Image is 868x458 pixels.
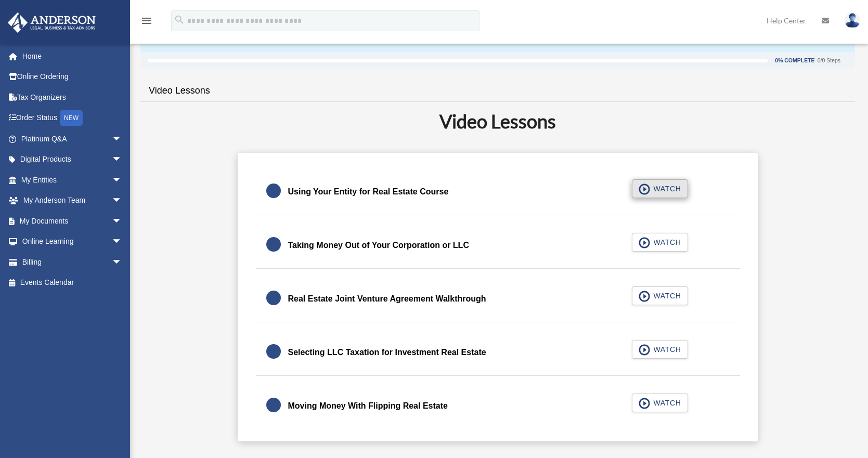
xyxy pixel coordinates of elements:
[845,13,860,28] img: User Pic
[7,272,138,293] a: Events Calendar
[288,345,486,360] div: Selecting LLC Taxation for Investment Real Estate
[650,237,681,247] span: WATCH
[7,108,138,129] a: Order StatusNEW
[112,128,133,150] span: arrow_drop_down
[112,252,133,273] span: arrow_drop_down
[112,231,133,253] span: arrow_drop_down
[112,190,133,212] span: arrow_drop_down
[632,233,688,252] button: WATCH
[650,344,681,355] span: WATCH
[7,149,138,170] a: Digital Productsarrow_drop_down
[288,292,486,306] div: Real Estate Joint Venture Agreement Walkthrough
[7,87,138,108] a: Tax Organizers
[650,184,681,194] span: WATCH
[5,12,99,33] img: Anderson Advisors Platinum Portal
[632,340,688,359] button: WATCH
[650,398,681,408] span: WATCH
[7,169,138,190] a: My Entitiesarrow_drop_down
[7,190,138,211] a: My Anderson Teamarrow_drop_down
[266,179,730,204] a: Using Your Entity for Real Estate Course WATCH
[632,179,688,198] button: WATCH
[266,394,730,418] a: Moving Money With Flipping Real Estate WATCH
[288,185,449,199] div: Using Your Entity for Real Estate Course
[632,394,688,412] button: WATCH
[7,252,138,272] a: Billingarrow_drop_down
[140,76,218,106] a: Video Lessons
[632,286,688,305] button: WATCH
[818,58,840,63] div: 0/0 Steps
[60,110,83,126] div: NEW
[7,128,138,149] a: Platinum Q&Aarrow_drop_down
[266,233,730,258] a: Taking Money Out of Your Corporation or LLC WATCH
[140,18,153,27] a: menu
[288,399,448,413] div: Moving Money With Flipping Real Estate
[112,211,133,232] span: arrow_drop_down
[266,340,730,365] a: Selecting LLC Taxation for Investment Real Estate WATCH
[112,149,133,171] span: arrow_drop_down
[266,286,730,311] a: Real Estate Joint Venture Agreement Walkthrough WATCH
[650,291,681,301] span: WATCH
[112,169,133,191] span: arrow_drop_down
[775,58,814,63] div: 0% Complete
[147,108,849,134] h2: Video Lessons
[7,231,138,252] a: Online Learningarrow_drop_down
[288,238,469,253] div: Taking Money Out of Your Corporation or LLC
[174,14,185,25] i: search
[7,211,138,231] a: My Documentsarrow_drop_down
[7,46,138,67] a: Home
[140,15,153,27] i: menu
[7,67,138,87] a: Online Ordering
